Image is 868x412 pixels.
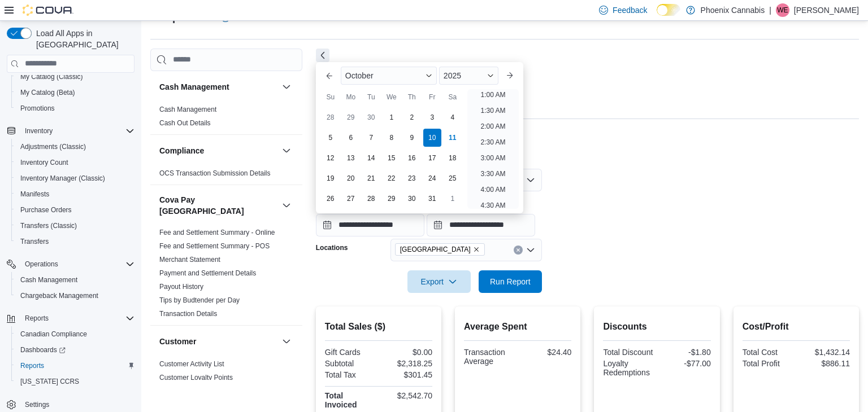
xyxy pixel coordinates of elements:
[342,149,360,167] div: day-13
[280,335,293,348] button: Customer
[362,108,380,126] div: day-30
[444,71,461,80] span: 2025
[444,190,462,208] div: day-1
[32,28,134,50] span: Load All Apps in [GEOGRAPHIC_DATA]
[159,106,216,113] a: Cash Management
[16,289,103,303] a: Chargeback Management
[2,123,139,139] button: Inventory
[20,237,49,246] span: Transfers
[400,244,471,255] span: [GEOGRAPHIC_DATA]
[159,360,224,368] a: Customer Activity List
[16,172,134,185] span: Inventory Manager (Classic)
[11,358,139,374] button: Reports
[159,228,275,237] span: Fee and Settlement Summary - Online
[20,361,44,370] span: Reports
[11,342,139,358] a: Dashboards
[16,156,134,169] span: Inventory Count
[322,149,340,167] div: day-12
[476,135,510,149] li: 2:30 AM
[11,218,139,234] button: Transfers (Classic)
[362,88,380,106] div: Tu
[159,242,270,250] a: Fee and Settlement Summary - POS
[325,370,376,379] div: Total Tax
[280,80,293,94] button: Cash Management
[657,16,657,16] span: Dark Mode
[11,186,139,202] button: Manifests
[11,374,139,389] button: [US_STATE] CCRS
[769,3,771,17] p: |
[794,3,859,17] p: [PERSON_NAME]
[159,336,277,347] button: Customer
[603,359,654,377] div: Loyalty Redemptions
[383,88,401,106] div: We
[11,155,139,170] button: Inventory Count
[743,359,794,368] div: Total Profit
[159,169,271,178] span: OCS Transaction Submission Details
[159,309,217,318] span: Transaction Details
[342,190,360,208] div: day-27
[342,108,360,126] div: day-29
[159,269,256,277] a: Payment and Settlement Details
[150,103,302,134] div: Cash Management
[423,88,441,106] div: Fr
[325,320,432,334] h2: Total Sales ($)
[657,4,680,16] input: Dark Mode
[325,348,376,357] div: Gift Cards
[16,187,134,201] span: Manifests
[798,359,850,368] div: $886.11
[403,190,421,208] div: day-30
[20,88,75,97] span: My Catalog (Beta)
[383,129,401,147] div: day-8
[16,375,134,388] span: Washington CCRS
[16,273,134,287] span: Cash Management
[16,172,110,185] a: Inventory Manager (Classic)
[20,104,55,113] span: Promotions
[20,312,53,325] button: Reports
[383,108,401,126] div: day-1
[383,190,401,208] div: day-29
[159,145,277,156] button: Compliance
[20,221,77,230] span: Transfers (Classic)
[25,400,49,409] span: Settings
[20,345,66,354] span: Dashboards
[16,327,134,341] span: Canadian Compliance
[743,320,850,334] h2: Cost/Profit
[476,151,510,165] li: 3:00 AM
[159,81,277,93] button: Cash Management
[520,348,571,357] div: $24.40
[159,119,211,127] a: Cash Out Details
[16,86,80,99] a: My Catalog (Beta)
[16,203,76,217] a: Purchase Orders
[473,246,480,253] button: Remove Waterloo from selection in this group
[11,69,139,85] button: My Catalog (Classic)
[476,167,510,181] li: 3:30 AM
[659,348,711,357] div: -$1.80
[280,144,293,157] button: Compliance
[11,170,139,186] button: Inventory Manager (Classic)
[159,194,277,217] h3: Cova Pay [GEOGRAPHIC_DATA]
[159,255,220,264] span: Merchant Statement
[20,398,54,411] a: Settings
[476,183,510,196] li: 4:00 AM
[159,296,240,304] a: Tips by Budtender per Day
[159,336,196,347] h3: Customer
[16,140,90,154] a: Adjustments (Classic)
[150,166,302,185] div: Compliance
[403,108,421,126] div: day-2
[381,348,432,357] div: $0.00
[423,149,441,167] div: day-17
[403,149,421,167] div: day-16
[159,283,203,291] a: Payout History
[322,88,340,106] div: Su
[444,108,462,126] div: day-4
[20,72,83,81] span: My Catalog (Classic)
[20,291,98,300] span: Chargeback Management
[20,190,49,199] span: Manifests
[383,149,401,167] div: day-15
[342,88,360,106] div: Mo
[159,145,204,156] h3: Compliance
[342,169,360,187] div: day-20
[16,359,49,372] a: Reports
[613,5,647,16] span: Feedback
[476,104,510,117] li: 1:30 AM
